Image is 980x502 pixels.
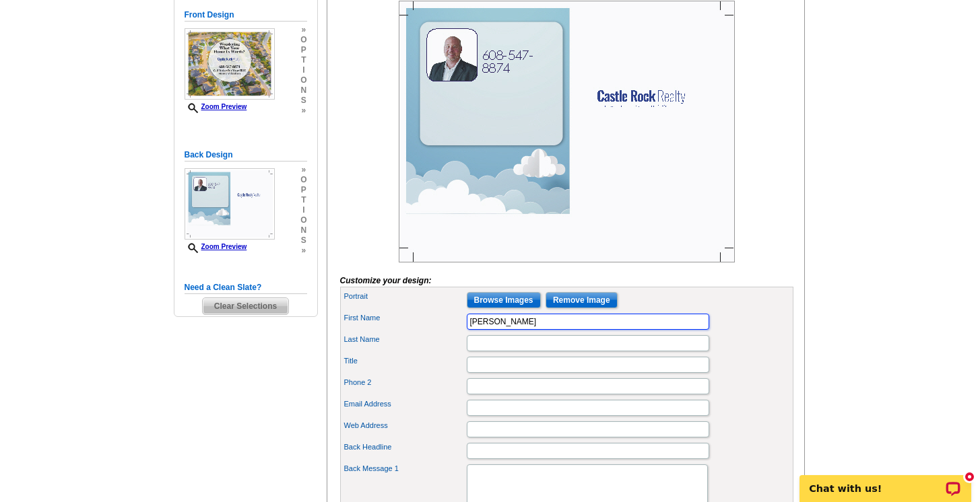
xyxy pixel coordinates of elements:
iframe: LiveChat chat widget [791,460,980,502]
label: Phone 2 [344,377,465,388]
input: Remove Image [546,292,618,308]
img: Z18879136_00001_2.jpg [185,168,275,240]
span: » [300,165,306,175]
span: t [300,195,306,205]
label: Back Headline [344,441,465,453]
h5: Back Design [185,149,307,162]
span: » [300,25,306,35]
img: Z18879136_00001_1.jpg [185,28,275,100]
input: Browse Images [467,292,541,308]
label: Title [344,355,465,367]
span: i [300,205,306,215]
a: Zoom Preview [185,243,247,250]
span: o [300,215,306,225]
label: Web Address [344,420,465,431]
img: Z18879136_00001_2.jpg [399,1,735,262]
h5: Need a Clean Slate? [185,281,307,294]
h5: Front Design [185,9,307,22]
span: o [300,175,306,185]
span: s [300,236,306,246]
i: Customize your design: [340,276,432,285]
span: » [300,106,306,116]
span: p [300,45,306,55]
span: i [300,65,306,75]
span: n [300,225,306,236]
a: Zoom Preview [185,103,247,110]
span: p [300,185,306,195]
span: n [300,85,306,96]
label: Portrait [344,291,465,302]
span: o [300,75,306,85]
span: s [300,96,306,106]
label: First Name [344,312,465,324]
span: Clear Selections [203,298,288,314]
span: o [300,35,306,45]
span: » [300,246,306,256]
label: Last Name [344,334,465,345]
label: Back Message 1 [344,463,465,474]
label: Email Address [344,398,465,410]
span: t [300,55,306,65]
